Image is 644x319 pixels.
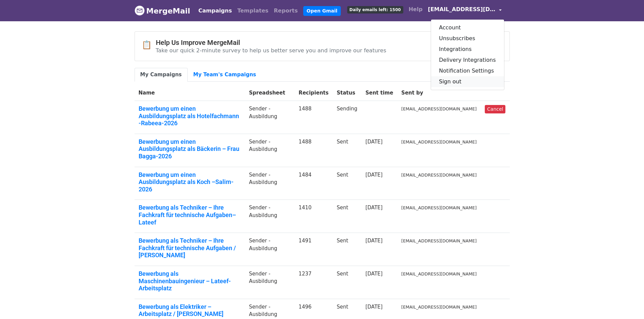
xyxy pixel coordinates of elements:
[431,65,504,76] a: Notification Settings
[333,134,361,167] td: Sent
[142,40,156,50] span: 📋
[401,271,477,276] small: [EMAIL_ADDRESS][DOMAIN_NAME]
[135,4,190,18] a: MergeMail
[431,44,504,55] a: Integrations
[139,171,241,193] a: Bewerbung um einen Ausbildungsplatz als Koch –Salim-2026
[365,304,383,310] a: [DATE]
[485,105,505,113] a: Cancel
[610,287,644,319] iframe: Chat Widget
[245,85,295,101] th: Spreadsheet
[245,134,295,167] td: Sender -Ausbildung
[156,38,386,47] h4: Help Us Improve MergeMail
[196,4,235,18] a: Campaigns
[139,204,241,226] a: Bewerbung als Techniker – Ihre Fachkraft für technische Aufgaben– Lateef
[294,85,333,101] th: Recipients
[401,106,477,111] small: [EMAIL_ADDRESS][DOMAIN_NAME]
[401,172,477,178] small: [EMAIL_ADDRESS][DOMAIN_NAME]
[139,303,241,318] a: Bewerbung als Elektriker – Arbeitsplatz / [PERSON_NAME]
[271,4,301,18] a: Reports
[431,22,504,33] a: Account
[401,304,477,310] small: [EMAIL_ADDRESS][DOMAIN_NAME]
[294,233,333,266] td: 1491
[397,85,481,101] th: Sent by
[294,101,333,134] td: 1488
[245,233,295,266] td: Sender -Ausbildung
[610,287,644,319] div: Chat-Widget
[431,55,504,65] a: Delivery Integrations
[401,238,477,243] small: [EMAIL_ADDRESS][DOMAIN_NAME]
[156,47,386,54] p: Take our quick 2-minute survey to help us better serve you and improve our features
[365,139,383,145] a: [DATE]
[139,270,241,292] a: Bewerbung als Maschinenbauingenieur – Lateef-Arbeitsplatz
[401,205,477,210] small: [EMAIL_ADDRESS][DOMAIN_NAME]
[431,33,504,44] a: Unsubscribes
[294,134,333,167] td: 1488
[333,167,361,200] td: Sent
[365,172,383,178] a: [DATE]
[135,85,245,101] th: Name
[333,85,361,101] th: Status
[139,237,241,259] a: Bewerbung als Techniker – Ihre Fachkraft für technische Aufgaben / [PERSON_NAME]
[235,4,271,18] a: Templates
[333,266,361,299] td: Sent
[431,19,504,90] div: [EMAIL_ADDRESS][DOMAIN_NAME]
[294,167,333,200] td: 1484
[344,3,406,16] a: Daily emails left: 1500
[333,233,361,266] td: Sent
[425,3,504,19] a: [EMAIL_ADDRESS][DOMAIN_NAME]
[245,167,295,200] td: Sender -Ausbildung
[245,101,295,134] td: Sender -Ausbildung
[294,200,333,233] td: 1410
[365,238,383,244] a: [DATE]
[333,200,361,233] td: Sent
[139,138,241,160] a: Bewerbung um einen Ausbildungsplatz als Bäckerin – Frau Bagga-2026
[347,6,403,14] span: Daily emails left: 1500
[365,271,383,277] a: [DATE]
[139,105,241,127] a: Bewerbung um einen Ausbildungsplatz als Hotelfachmann -Rabeea-2026
[245,200,295,233] td: Sender -Ausbildung
[135,5,145,16] img: MergeMail logo
[401,139,477,144] small: [EMAIL_ADDRESS][DOMAIN_NAME]
[245,266,295,299] td: Sender -Ausbildung
[428,5,496,14] span: [EMAIL_ADDRESS][DOMAIN_NAME]
[431,76,504,87] a: Sign out
[333,101,361,134] td: Sending
[365,205,383,211] a: [DATE]
[406,3,425,16] a: Help
[135,68,188,82] a: My Campaigns
[303,6,341,16] a: Open Gmail
[188,68,262,82] a: My Team's Campaigns
[361,85,397,101] th: Sent time
[294,266,333,299] td: 1237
